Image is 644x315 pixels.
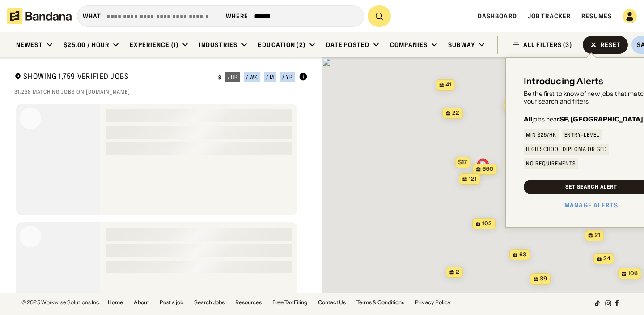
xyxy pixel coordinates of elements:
[326,41,369,49] div: Date Posted
[528,12,571,20] a: Job Tracker
[194,300,225,305] a: Search Jobs
[526,161,576,166] div: No Requirements
[483,165,494,173] span: 660
[16,41,43,49] div: Newest
[134,300,149,305] a: About
[272,300,307,305] a: Free Tax Filing
[14,72,211,83] div: Showing 1,759 Verified Jobs
[564,201,618,209] a: Manage Alerts
[390,41,428,49] div: Companies
[452,109,459,117] span: 22
[565,184,617,190] div: Set Search Alert
[218,74,222,81] div: $
[108,300,123,305] a: Home
[478,12,517,20] a: Dashboard
[7,8,72,24] img: Bandana logotype
[559,115,644,123] b: SF, [GEOGRAPHIC_DATA]
[456,268,459,276] span: 2
[524,115,532,123] b: All
[282,74,293,80] div: / yr
[199,41,237,49] div: Industries
[523,42,572,48] div: ALL FILTERS (3)
[458,159,467,165] span: $17
[64,41,110,49] div: $25.00 / hour
[356,300,404,305] a: Terms & Conditions
[130,41,178,49] div: Experience (1)
[595,232,601,239] span: 21
[14,100,308,293] div: grid
[228,74,238,80] div: / hr
[603,255,610,263] span: 24
[448,41,475,49] div: Subway
[526,132,556,138] div: Min $25/hr
[601,42,621,48] div: Reset
[524,116,644,122] div: jobs near
[14,88,308,95] div: 31,258 matching jobs on [DOMAIN_NAME]
[564,132,600,138] div: Entry-Level
[226,12,249,20] div: Where
[83,12,101,20] div: what
[540,275,547,283] span: 39
[628,270,638,277] span: 106
[21,300,101,305] div: © 2025 Workwise Solutions Inc.
[258,41,305,49] div: Education (2)
[415,300,451,305] a: Privacy Policy
[526,147,607,152] div: High School Diploma or GED
[235,300,262,305] a: Resources
[519,251,526,259] span: 63
[581,12,612,20] a: Resumes
[482,220,492,228] span: 102
[246,74,258,80] div: / wk
[266,74,274,80] div: / m
[446,81,452,89] span: 41
[318,300,346,305] a: Contact Us
[524,76,604,86] div: Introducing Alerts
[160,300,183,305] a: Post a job
[469,175,477,183] span: 121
